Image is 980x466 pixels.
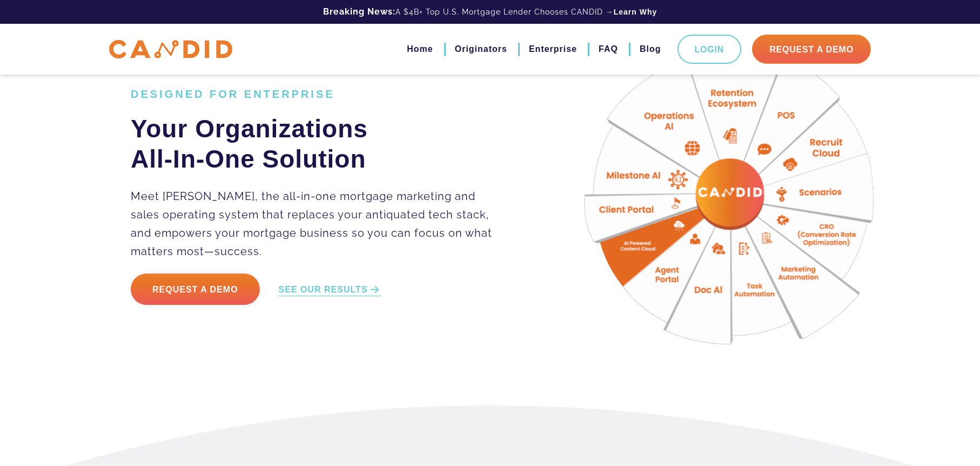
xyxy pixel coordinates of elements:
[599,40,618,58] a: FAQ
[529,40,577,58] a: Enterprise
[109,40,232,59] img: CANDID APP
[279,284,381,296] a: SEE OUR RESULTS
[614,6,657,17] a: Learn Why
[323,6,395,17] b: Breaking News:
[677,35,742,64] a: Login
[131,274,260,305] a: Request a Demo
[559,27,910,378] img: Candid Hero Image
[455,40,507,58] a: Originators
[752,35,871,64] a: Request A Demo
[131,114,505,174] h2: Your Organizations All-In-One Solution
[407,40,433,58] a: Home
[640,40,661,58] a: Blog
[131,187,505,261] p: Meet [PERSON_NAME], the all-in-one mortgage marketing and sales operating system that replaces yo...
[131,88,505,101] h1: DESIGNED FOR ENTERPRISE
